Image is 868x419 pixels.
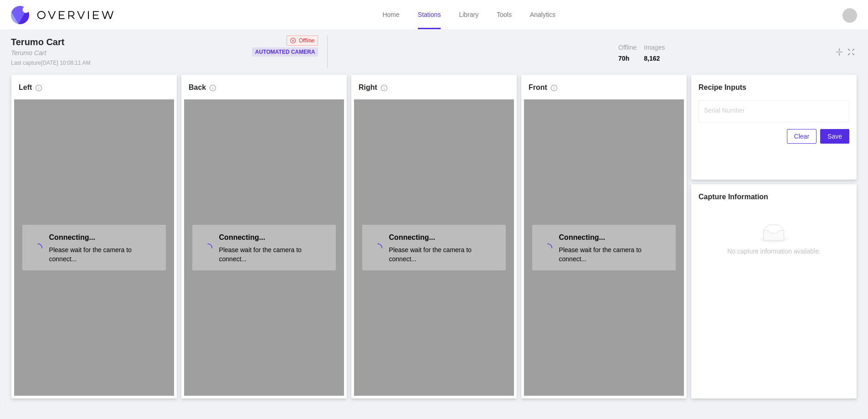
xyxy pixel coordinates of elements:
[835,47,843,57] span: vertical-align-middle
[36,85,42,95] span: info-circle
[11,36,68,48] div: Terumo Cart
[618,43,637,52] span: Offline
[559,245,669,264] span: Please wait for the camera to connect...
[373,243,382,256] span: loading
[219,233,265,241] span: Connecting...
[497,11,512,18] a: Tools
[699,191,849,202] h1: Capture Information
[210,85,216,95] span: info-circle
[49,245,159,264] span: Please wait for the camera to connect...
[11,59,91,67] div: Last capture [DATE] 10:08:11 AM
[389,233,435,241] span: Connecting...
[559,233,605,241] span: Connecting...
[543,243,552,256] span: loading
[644,54,665,63] span: 8,162
[530,11,555,18] a: Analytics
[794,131,809,141] span: Clear
[290,38,296,43] span: close-circle
[11,48,46,57] div: Terumo Cart
[189,82,206,93] h1: Back
[203,243,212,256] span: loading
[551,85,557,95] span: info-circle
[11,6,113,24] img: Overview
[699,82,849,93] h1: Recipe Inputs
[787,129,817,144] button: Clear
[359,82,377,93] h1: Right
[418,11,441,18] a: Stations
[381,85,387,95] span: info-circle
[219,245,329,264] span: Please wait for the camera to connect...
[49,233,95,241] span: Connecting...
[847,47,855,57] span: fullscreen
[529,82,547,93] h1: Front
[299,36,314,45] span: Offline
[644,43,665,52] span: Images
[727,246,821,256] div: No capture information available.
[827,131,842,141] span: Save
[382,11,399,18] a: Home
[459,11,478,18] a: Library
[11,37,64,47] span: Terumo Cart
[389,245,499,264] span: Please wait for the camera to connect...
[618,54,637,63] span: 70 h
[820,129,849,144] button: Save
[19,82,32,93] h1: Left
[33,243,42,256] span: loading
[704,106,745,115] label: Serial Number
[255,47,315,57] p: Automated Camera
